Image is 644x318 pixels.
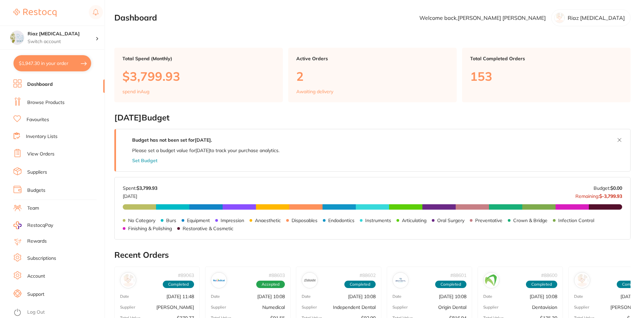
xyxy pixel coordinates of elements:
span: Completed [435,281,466,288]
a: Budgets [27,187,45,194]
a: Restocq Logo [13,5,56,21]
button: Set Budget [132,158,157,163]
p: # 88602 [359,273,376,278]
a: Suppliers [27,169,47,176]
p: Supplier [483,305,498,310]
a: Account [27,273,45,280]
p: Riaz [MEDICAL_DATA] [568,15,625,21]
p: 153 [470,69,622,83]
p: Date [574,294,583,299]
a: RestocqPay [13,221,53,229]
a: Dashboard [27,81,53,88]
h2: [DATE] Budget [114,113,631,122]
p: Independent Dental [333,305,376,310]
a: Inventory Lists [26,133,58,140]
p: Welcome back, [PERSON_NAME] [PERSON_NAME] [419,15,546,21]
p: Restorative & Cosmetic [183,226,233,231]
img: Henry Schein Halas [122,274,135,287]
a: Total Completed Orders153 [462,48,631,102]
p: Date [120,294,129,299]
img: Numedical [213,274,225,287]
a: Log Out [27,309,45,316]
p: Date [483,294,492,299]
p: Origin Dental [438,305,466,310]
span: Completed [163,281,194,288]
p: [DATE] 10:08 [530,294,557,299]
a: View Orders [27,151,54,157]
img: Origin Dental [394,274,407,287]
p: Switch account [28,38,96,45]
img: Riaz Dental Surgery [10,31,24,44]
p: # 88600 [541,273,557,278]
strong: $0.00 [610,185,622,191]
p: Numedical [262,305,285,310]
p: Supplier [120,305,135,310]
p: Endodontics [328,218,354,223]
a: Total Spend (Monthly)$3,799.93spend inAug [114,48,283,102]
h2: Recent Orders [114,250,631,260]
p: spend in Aug [122,89,149,94]
a: Support [27,291,44,298]
p: Crown & Bridge [513,218,547,223]
p: Supplier [574,305,589,310]
button: Log Out [13,307,103,318]
p: Impression [221,218,244,223]
p: Preventative [475,218,502,223]
a: Subscriptions [27,255,56,262]
p: [DATE] 10:08 [439,294,466,299]
p: Burs [166,218,176,223]
p: [DATE] 11:48 [166,294,194,299]
img: Henry Schein Halas [576,274,589,287]
p: Spent: [123,185,157,191]
a: Favourites [27,116,49,123]
span: Completed [344,281,376,288]
p: [DATE] 10:08 [257,294,285,299]
p: Date [211,294,220,299]
p: Disposables [292,218,317,223]
p: Dentavision [532,305,557,310]
span: Accepted [256,281,285,288]
p: Equipment [187,218,210,223]
p: # 88603 [269,273,285,278]
p: Date [392,294,402,299]
span: Completed [526,281,557,288]
p: Supplier [211,305,226,310]
p: Supplier [392,305,408,310]
img: Restocq Logo [13,9,56,17]
p: No Category [128,218,155,223]
button: $1,947.30 in your order [13,55,91,71]
strong: $3,799.93 [137,185,157,191]
p: Remaining: [575,191,622,199]
strong: Budget has not been set for [DATE] . [132,137,212,143]
p: # 88601 [450,273,466,278]
p: Articulating [402,218,426,223]
p: # 89063 [178,273,194,278]
p: Please set a budget value for [DATE] to track your purchase analytics. [132,148,279,153]
p: Total Spend (Monthly) [122,56,275,61]
p: Active Orders [296,56,449,61]
a: Rewards [27,238,47,245]
p: [PERSON_NAME] [156,305,194,310]
p: Oral Surgery [437,218,464,223]
p: Instruments [365,218,391,223]
p: Date [302,294,311,299]
p: [DATE] 10:08 [348,294,376,299]
p: $3,799.93 [122,69,275,83]
a: Active Orders2Awaiting delivery [288,48,457,102]
p: Anaesthetic [255,218,281,223]
h4: Riaz Dental Surgery [28,31,96,37]
img: RestocqPay [13,221,22,229]
p: Budget: [594,185,622,191]
p: [DATE] [123,191,157,199]
a: Browse Products [27,99,65,106]
h2: Dashboard [114,13,157,23]
p: Supplier [302,305,317,310]
p: Total Completed Orders [470,56,622,61]
p: Finishing & Polishing [128,226,172,231]
strong: $-3,799.93 [599,193,622,199]
p: 2 [296,69,449,83]
a: Team [27,205,39,212]
img: Dentavision [485,274,498,287]
span: RestocqPay [27,222,53,229]
p: Awaiting delivery [296,89,333,94]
